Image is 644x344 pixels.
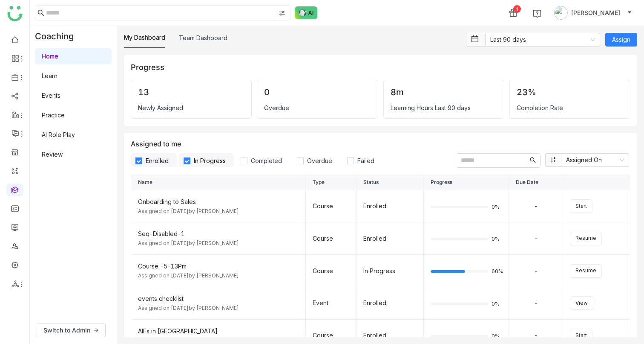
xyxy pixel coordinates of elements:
button: Resume [570,232,602,245]
div: Course [313,331,349,340]
a: Learn [42,72,57,79]
span: Overdue [304,157,336,164]
span: Resume [575,234,596,242]
div: Onboarding to Sales [138,197,299,207]
span: 0% [492,334,502,339]
div: Assigned on [DATE] by [PERSON_NAME] [138,239,299,248]
th: Status [356,175,424,190]
div: Assigned on [DATE] by [PERSON_NAME] [138,207,299,216]
div: 23% [517,87,623,97]
span: Start [575,202,587,210]
span: Enrolled [142,157,172,164]
th: Name [131,175,306,190]
a: Review [42,151,63,158]
button: Start [570,329,592,342]
div: 0 [264,87,371,97]
a: AI Role Play [42,131,75,138]
span: 0% [492,301,502,306]
div: Enrolled [363,201,417,211]
th: Due Date [509,175,563,190]
span: 0% [492,236,502,242]
div: Course [313,234,349,243]
a: Team Dashboard [179,34,227,41]
div: 1 [513,5,521,13]
div: 13 [138,87,244,97]
div: Course -5-13Pm [138,262,299,271]
div: Assigned to me [131,140,630,168]
span: Switch to Admin [43,326,90,335]
a: Events [42,92,60,99]
div: Assigned on [DATE] by [PERSON_NAME] [138,304,299,312]
span: Start [575,332,587,340]
div: Enrolled [363,298,417,308]
div: events checklist [138,294,299,303]
button: View [570,296,593,310]
div: Assigned on [DATE] by [PERSON_NAME] [138,272,299,280]
div: Completion Rate [517,104,623,111]
button: Start [570,199,592,213]
span: Completed [247,157,285,164]
div: Enrolled [363,331,417,340]
img: logo [7,6,23,21]
img: search-type.svg [279,10,285,17]
div: Course [313,266,349,276]
div: Event [313,298,349,308]
div: Course [313,201,349,211]
div: Coaching [30,26,86,47]
td: - [509,287,563,320]
button: Resume [570,264,602,278]
span: Resume [575,267,596,275]
td: - [509,222,563,255]
a: Practice [42,111,65,119]
div: Overdue [264,104,371,111]
div: Enrolled [363,234,417,243]
span: Assign [612,35,630,44]
div: Newly Assigned [138,104,244,111]
div: Learning Hours Last 90 days [391,104,497,111]
div: Seq-Disabled-1 [138,229,299,239]
nz-select-item: Assigned On [566,154,624,166]
span: 0% [492,204,502,210]
span: [PERSON_NAME] [571,8,620,17]
img: help.svg [533,9,541,18]
img: avatar [554,6,568,20]
div: Progress [131,61,630,73]
nz-select-item: Last 90 days [490,33,595,46]
th: Progress [424,175,509,190]
td: - [509,255,563,287]
button: Assign [605,33,637,47]
span: Failed [354,157,378,164]
td: - [509,190,563,223]
span: 60% [492,269,502,274]
button: Switch to Admin [37,324,106,337]
button: [PERSON_NAME] [552,6,634,20]
a: My Dashboard [124,34,165,41]
div: AIFs in [GEOGRAPHIC_DATA] [138,327,299,336]
img: ask-buddy-normal.svg [295,6,318,19]
div: 8m [391,87,497,97]
th: Type [306,175,356,190]
div: In Progress [363,266,417,276]
a: Home [42,52,58,60]
span: In Progress [190,157,229,164]
span: View [575,299,588,307]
